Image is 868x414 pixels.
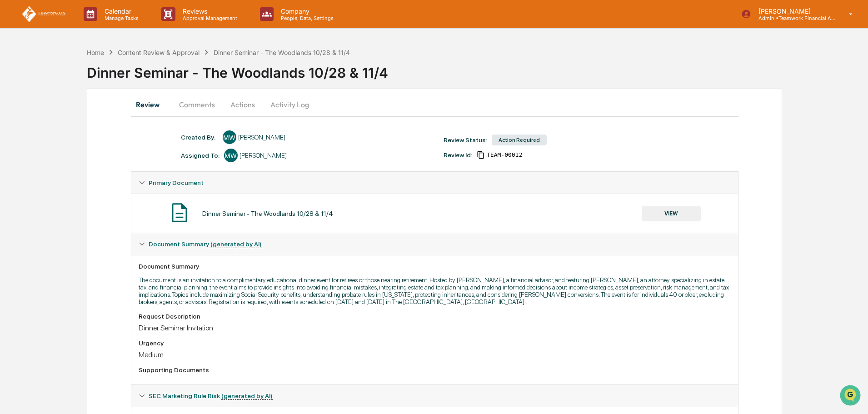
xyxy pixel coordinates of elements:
[181,152,219,159] div: Assigned To:
[66,115,73,123] div: 🗄️
[139,366,731,374] div: Supporting Documents
[90,154,110,161] span: Pylon
[223,130,236,144] div: MW
[97,7,143,15] p: Calendar
[149,179,204,186] span: Primary Document
[202,210,333,217] div: Dinner Seminar - The Woodlands 10/28 & 11/4
[175,7,242,15] p: Reviews
[22,6,65,23] img: logo
[18,115,59,124] span: Preclearance
[62,111,116,127] a: 🗄️Attestations
[751,15,836,21] p: Admin • Teamwork Financial Advisors
[751,7,836,15] p: [PERSON_NAME]
[87,57,868,81] div: Dinner Seminar - The Woodlands 10/28 & 11/4
[131,233,738,255] div: Document Summary (generated by AI)
[139,263,731,270] div: Document Summary
[210,240,262,248] u: (generated by AI)
[149,392,273,399] span: SEC Marketing Rule Risk
[274,15,338,21] p: People, Data, Settings
[97,15,143,21] p: Manage Tasks
[31,79,115,86] div: We're available if you need us!
[5,128,61,145] a: 🔎Data Lookup
[131,255,738,384] div: Document Summary (generated by AI)
[139,350,731,359] div: Medium
[139,276,731,305] p: The document is an invitation to a complimentary educational dinner event for retirees or those n...
[839,384,863,409] iframe: Open customer support
[172,94,222,115] button: Comments
[175,15,242,21] p: Approval Management
[444,136,487,144] div: Review Status:
[118,49,200,56] div: Content Review & Approval
[64,154,110,161] a: Powered byPylon
[168,201,191,224] img: Document Icon
[444,151,472,159] div: Review Id:
[31,70,149,79] div: Start new chat
[222,94,263,115] button: Actions
[131,194,738,233] div: Primary Document
[131,172,738,194] div: Primary Document
[139,313,731,320] div: Request Description
[5,111,62,127] a: 🖐️Preclearance
[75,115,113,124] span: Attestations
[181,134,218,141] div: Created By: ‎ ‎
[224,149,238,162] div: MW
[9,19,165,34] p: How can we help?
[149,240,262,248] span: Document Summary
[263,94,316,115] button: Activity Log
[238,134,285,141] div: [PERSON_NAME]
[274,7,338,15] p: Company
[131,94,738,115] div: secondary tabs example
[139,339,731,347] div: Urgency
[139,324,731,332] div: Dinner Seminar Invitation
[131,385,738,407] div: SEC Marketing Rule Risk (generated by AI)
[9,115,16,123] div: 🖐️
[492,135,547,145] div: Action Required
[87,49,104,56] div: Home
[9,133,16,140] div: 🔎
[131,94,172,115] button: Review
[9,70,25,86] img: 1746055101610-c473b297-6a78-478c-a979-82029cc54cd1
[214,49,350,56] div: Dinner Seminar - The Woodlands 10/28 & 11/4
[642,206,701,221] button: VIEW
[221,392,273,400] u: (generated by AI)
[18,132,57,141] span: Data Lookup
[155,72,165,83] button: Start new chat
[239,152,287,159] div: [PERSON_NAME]
[487,151,522,159] span: 62e05992-85f9-4e23-94cd-70cb61611907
